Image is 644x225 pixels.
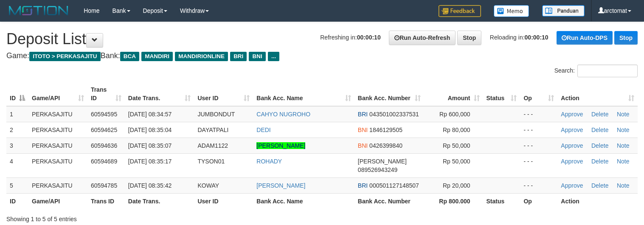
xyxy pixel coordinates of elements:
a: Delete [591,127,608,133]
span: [DATE] 08:35:42 [128,182,172,189]
span: [DATE] 08:35:04 [128,127,172,133]
a: [PERSON_NAME] [256,142,305,149]
span: Rp 20,000 [443,182,470,189]
span: MANDIRI [141,52,173,61]
a: Approve [561,142,583,149]
span: Copy 0426399840 to clipboard [369,142,402,149]
td: - - - [520,122,557,138]
span: JUMBONDUT [197,111,235,118]
span: ADAM1122 [197,142,228,149]
h1: Deposit List [6,31,638,48]
a: Approve [561,127,583,133]
th: ID: activate to sort column descending [6,82,28,106]
span: 60594785 [91,182,117,189]
span: [DATE] 08:34:57 [128,111,172,118]
img: panduan.png [542,5,585,17]
th: Amount: activate to sort column ascending [424,82,483,106]
a: Stop [457,31,481,45]
td: - - - [520,138,557,153]
span: BNI [358,127,368,133]
th: Bank Acc. Number [354,193,424,209]
span: 60594625 [91,127,117,133]
span: ITOTO > PERKASAJITU [29,52,101,61]
td: 1 [6,106,28,122]
td: PERKASAJITU [28,138,87,153]
img: MOTION_logo.png [6,4,71,17]
span: Copy 1846129505 to clipboard [369,127,402,133]
td: - - - [520,177,557,193]
span: BRI [358,182,368,189]
span: BNI [249,52,265,61]
span: 60594636 [91,142,117,149]
a: Approve [561,182,583,189]
h4: Game: Bank: [6,52,638,60]
strong: 00:00:10 [525,34,548,41]
th: Trans ID [87,193,125,209]
td: PERKASAJITU [28,122,87,138]
th: Status [483,193,520,209]
th: Action [557,193,638,209]
a: Stop [614,31,638,45]
a: ROHADY [256,158,282,165]
a: Delete [591,142,608,149]
span: MANDIRIONLINE [175,52,228,61]
a: Note [617,142,630,149]
a: Note [617,111,630,118]
span: Copy 043501002337531 to clipboard [369,111,419,118]
th: Action: activate to sort column ascending [557,82,638,106]
td: 4 [6,153,28,177]
th: Bank Acc. Number: activate to sort column ascending [354,82,424,106]
a: DEDI [256,127,270,133]
span: TYSON01 [197,158,225,165]
th: Bank Acc. Name [253,193,354,209]
td: - - - [520,106,557,122]
th: Game/API: activate to sort column ascending [28,82,87,106]
td: PERKASAJITU [28,153,87,177]
a: Delete [591,111,608,118]
th: Date Trans.: activate to sort column ascending [125,82,194,106]
span: [DATE] 08:35:17 [128,158,172,165]
span: Copy 000501127148507 to clipboard [369,182,419,189]
span: BRI [230,52,247,61]
th: Trans ID: activate to sort column ascending [87,82,125,106]
a: Run Auto-Refresh [389,31,456,45]
img: Feedback.jpg [439,5,481,17]
a: Run Auto-DPS [557,31,613,45]
td: 2 [6,122,28,138]
a: Approve [561,158,583,165]
span: [PERSON_NAME] [358,158,407,165]
span: Copy 089526943249 to clipboard [358,166,397,173]
th: Game/API [28,193,87,209]
span: 60594595 [91,111,117,118]
div: Showing 1 to 5 of 5 entries [6,211,262,223]
span: Rp 80,000 [443,127,470,133]
a: Note [617,127,630,133]
span: ... [268,52,279,61]
td: 3 [6,138,28,153]
span: 60594689 [91,158,117,165]
a: Delete [591,182,608,189]
th: User ID: activate to sort column ascending [194,82,253,106]
span: KOWAY [197,182,219,189]
span: Rp 50,000 [443,158,470,165]
th: User ID [194,193,253,209]
td: - - - [520,153,557,177]
a: [PERSON_NAME] [256,182,305,189]
td: PERKASAJITU [28,177,87,193]
span: BCA [120,52,139,61]
span: Rp 50,000 [443,142,470,149]
a: Note [617,182,630,189]
a: CAHYO NUGROHO [256,111,310,118]
th: Op: activate to sort column ascending [520,82,557,106]
span: [DATE] 08:35:07 [128,142,172,149]
th: Op [520,193,557,209]
th: Status: activate to sort column ascending [483,82,520,106]
input: Search: [577,65,638,77]
th: Rp 800.000 [424,193,483,209]
label: Search: [554,65,638,77]
span: DAYATPALI [197,127,228,133]
img: Button%20Memo.svg [494,5,529,17]
a: Note [617,158,630,165]
span: BNI [358,142,368,149]
th: Bank Acc. Name: activate to sort column ascending [253,82,354,106]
